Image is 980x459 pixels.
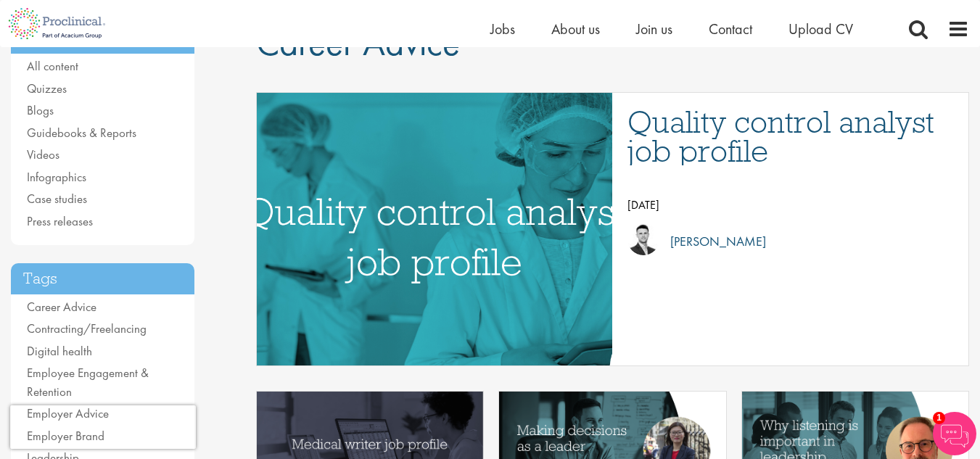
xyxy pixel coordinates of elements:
a: Contracting/Freelancing [27,321,147,336]
a: Career Advice [27,299,96,315]
p: [DATE] [627,194,954,216]
h3: Tags [11,263,194,294]
iframe: reCAPTCHA [10,405,196,449]
a: Digital health [27,343,92,359]
a: Upload CV [788,20,853,38]
a: About us [551,20,600,38]
span: 1 [933,412,945,424]
a: Link to a post [257,93,613,365]
a: Infographics [27,169,86,185]
a: Join us [636,20,672,38]
p: [PERSON_NAME] [659,231,766,252]
a: Jobs [490,20,515,38]
a: Quizzes [27,80,67,96]
a: Contact [709,20,752,38]
a: Case studies [27,191,87,207]
img: Chatbot [933,412,976,455]
img: quality control analyst job profile [120,65,749,392]
a: Employee Engagement & Retention [27,365,149,400]
a: Guidebooks & Reports [27,125,136,141]
a: Videos [27,146,59,162]
a: Blogs [27,102,54,118]
a: Joshua Godden [PERSON_NAME] [627,223,954,260]
a: All content [27,58,78,74]
a: Quality control analyst job profile [627,107,954,165]
a: Press releases [27,213,93,229]
img: Joshua Godden [627,223,659,255]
